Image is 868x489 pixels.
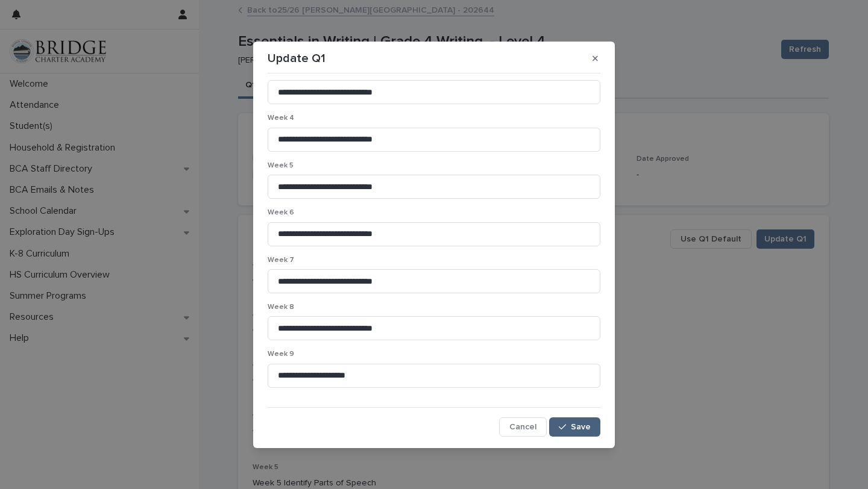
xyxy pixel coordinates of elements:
[268,51,325,66] p: Update Q1
[268,114,294,122] span: Week 4
[268,350,294,358] span: Week 9
[268,257,294,264] span: Week 7
[268,162,294,169] span: Week 5
[268,209,294,216] span: Week 6
[268,304,294,311] span: Week 8
[571,423,591,431] span: Save
[549,417,600,437] button: Save
[509,423,536,431] span: Cancel
[499,417,547,437] button: Cancel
